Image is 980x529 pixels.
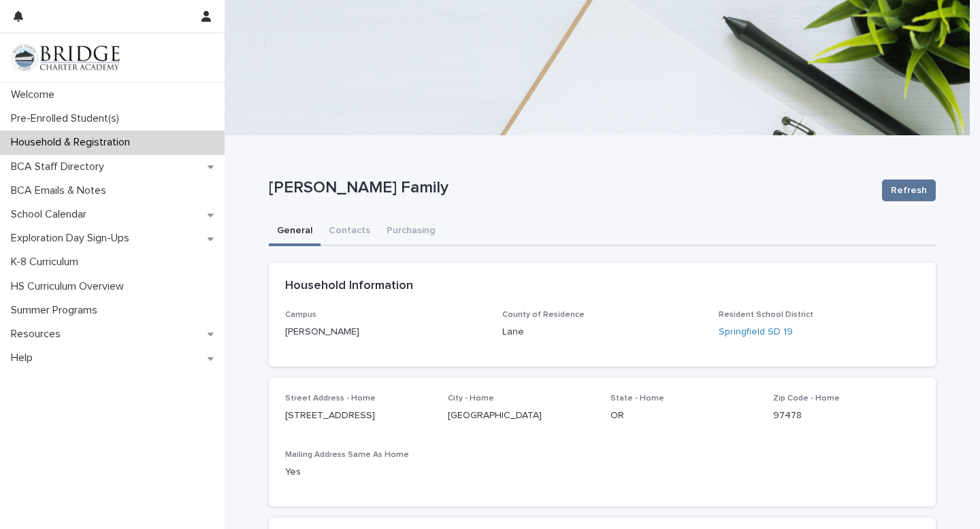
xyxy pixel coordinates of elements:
[285,451,409,459] span: Mailing Address Same As Home
[610,409,757,423] p: OR
[448,394,494,403] span: City - Home
[5,160,115,173] p: BCA Staff Directory
[773,394,840,403] span: Zip Code - Home
[11,44,120,71] img: V1C1m3IdTEidaUdm9Hs0
[5,256,89,269] p: K-8 Curriculum
[285,311,316,319] span: Campus
[5,280,135,293] p: HS Curriculum Overview
[5,232,140,245] p: Exploration Day Sign-Ups
[269,178,871,198] p: [PERSON_NAME] Family
[5,112,130,125] p: Pre-Enrolled Student(s)
[5,352,44,364] p: Help
[378,218,443,246] button: Purchasing
[5,184,117,197] p: BCA Emails & Notes
[5,88,65,101] p: Welcome
[269,218,321,246] button: General
[285,465,431,479] p: Yes
[719,325,793,339] a: Springfield SD 19
[448,409,594,423] p: [GEOGRAPHIC_DATA]
[285,279,413,294] h2: Household Information
[321,218,378,246] button: Contacts
[5,208,97,221] p: School Calendar
[285,394,376,403] span: Street Address - Home
[882,180,936,201] button: Refresh
[285,325,486,339] p: [PERSON_NAME]
[5,328,71,341] p: Resources
[502,311,585,319] span: County of Residence
[5,304,108,317] p: Summer Programs
[502,325,703,339] p: Lane
[773,409,919,423] p: 97478
[5,136,141,149] p: Household & Registration
[285,409,431,423] p: [STREET_ADDRESS]
[719,311,813,319] span: Resident School District
[610,394,664,403] span: State - Home
[891,184,927,197] span: Refresh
